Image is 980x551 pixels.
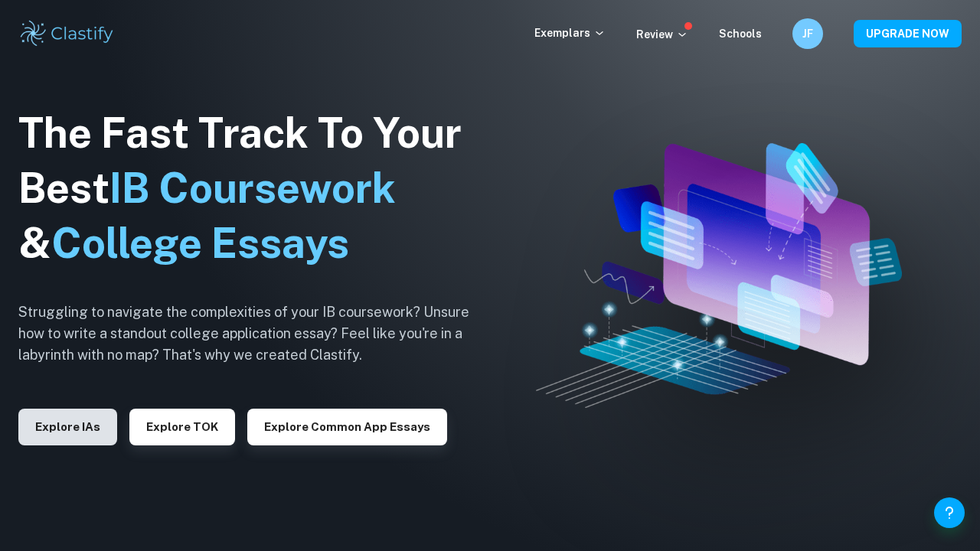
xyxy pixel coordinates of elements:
button: Explore TOK [129,409,235,445]
button: Explore IAs [18,409,117,445]
a: Explore Common App essays [247,419,447,433]
h6: JF [799,25,817,42]
button: Help and Feedback [934,497,965,528]
a: Schools [719,28,762,40]
h1: The Fast Track To Your Best & [18,106,493,271]
h6: Struggling to navigate the complexities of your IB coursework? Unsure how to write a standout col... [18,302,493,366]
a: Explore TOK [129,419,235,433]
img: Clastify hero [536,143,902,408]
p: Exemplars [534,24,606,41]
span: College Essays [51,219,349,267]
button: UPGRADE NOW [854,20,962,47]
button: JF [792,18,823,49]
button: Explore Common App essays [247,409,447,445]
span: IB Coursework [109,164,396,212]
img: Clastify logo [18,18,116,49]
p: Review [636,26,688,43]
a: Explore IAs [18,419,117,433]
